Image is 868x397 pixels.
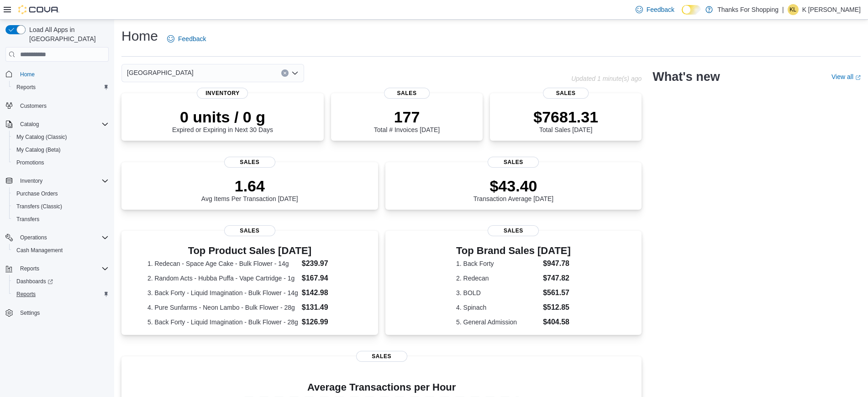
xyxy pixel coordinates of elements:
a: Purchase Orders [13,188,62,199]
dd: $126.99 [302,317,352,328]
a: My Catalog (Beta) [13,144,64,155]
img: Cova [18,5,59,14]
span: Sales [384,88,430,99]
span: Reports [13,289,109,300]
button: My Catalog (Beta) [9,143,112,156]
dd: $239.97 [302,258,352,269]
input: Dark Mode [682,5,701,15]
span: Purchase Orders [16,190,58,197]
span: Transfers (Classic) [13,201,109,212]
dt: 3. Back Forty - Liquid Imagination - Bulk Flower - 14g [147,288,298,297]
span: Dark Mode [682,15,682,15]
a: Transfers [13,214,43,225]
span: Sales [543,88,589,99]
span: Dashboards [13,276,109,287]
button: Reports [2,262,112,275]
span: Feedback [178,34,206,43]
span: Catalog [16,119,109,130]
a: View allExternal link [831,73,861,80]
button: Inventory [16,175,46,186]
span: Cash Management [16,247,63,254]
span: Sales [224,157,275,168]
span: Operations [20,234,47,241]
button: Reports [9,81,112,94]
button: Catalog [16,119,42,130]
p: 0 units / 0 g [172,108,273,126]
span: Transfers (Classic) [16,203,62,210]
button: Transfers (Classic) [9,200,112,213]
button: My Catalog (Classic) [9,131,112,143]
dd: $167.94 [302,273,352,284]
span: Operations [16,232,109,243]
button: Clear input [281,69,289,77]
p: $7681.31 [533,108,598,126]
a: My Catalog (Classic) [13,132,71,143]
span: Transfers [16,216,39,223]
span: Settings [20,309,40,317]
span: Reports [16,84,36,91]
span: Reports [16,291,36,298]
h1: Home [121,27,158,45]
span: Transfers [13,214,109,225]
span: Inventory [197,88,248,99]
p: Thanks For Shopping [717,4,779,15]
a: Customers [16,101,50,111]
span: Home [20,71,35,78]
a: Promotions [13,157,48,168]
div: K Lemire-Dawson [788,4,799,15]
dt: 1. Back Forty [456,259,539,268]
dd: $142.98 [302,287,352,298]
div: Transaction Average [DATE] [473,177,554,202]
h3: Top Brand Sales [DATE] [456,245,571,256]
span: Feedback [647,5,674,14]
button: Operations [2,231,112,244]
span: My Catalog (Beta) [13,144,109,155]
div: Total Sales [DATE] [533,108,598,133]
a: Dashboards [9,275,112,288]
span: Catalog [20,121,39,128]
span: KL [789,4,796,15]
div: Avg Items Per Transaction [DATE] [201,177,298,202]
span: Settings [16,307,109,318]
dt: 4. Pure Sunfarms - Neon Lambo - Bulk Flower - 28g [147,303,298,312]
h2: What's new [652,69,720,84]
span: Reports [16,263,109,274]
button: Customers [2,99,112,112]
p: K [PERSON_NAME] [802,4,861,15]
dd: $131.49 [302,302,352,313]
a: Feedback [632,0,678,19]
p: Updated 1 minute(s) ago [571,75,642,82]
a: Home [16,69,38,80]
p: $43.40 [473,177,554,195]
span: Reports [20,265,39,272]
span: Promotions [16,159,44,166]
button: Open list of options [291,69,299,77]
span: Inventory [20,177,42,185]
dt: 4. Spinach [456,303,539,312]
span: My Catalog (Classic) [16,133,67,141]
span: Sales [488,225,539,236]
a: Transfers (Classic) [13,201,66,212]
p: | [782,4,784,15]
span: Reports [13,82,109,93]
button: Cash Management [9,244,112,257]
span: Customers [20,102,47,110]
h4: Average Transactions per Hour [129,382,634,393]
span: [GEOGRAPHIC_DATA] [127,67,194,78]
button: Operations [16,232,51,243]
span: Sales [488,157,539,168]
button: Reports [16,263,43,274]
button: Reports [9,288,112,301]
span: Customers [16,100,109,111]
span: Promotions [13,157,109,168]
dd: $404.58 [543,317,571,328]
a: Dashboards [13,276,57,287]
button: Home [2,67,112,80]
button: Catalog [2,118,112,131]
dt: 2. Redecan [456,274,539,283]
dt: 2. Random Acts - Hubba Puffa - Vape Cartridge - 1g [147,274,298,283]
button: Promotions [9,156,112,169]
p: 177 [374,108,440,126]
a: Feedback [163,30,210,48]
div: Total # Invoices [DATE] [374,108,440,133]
